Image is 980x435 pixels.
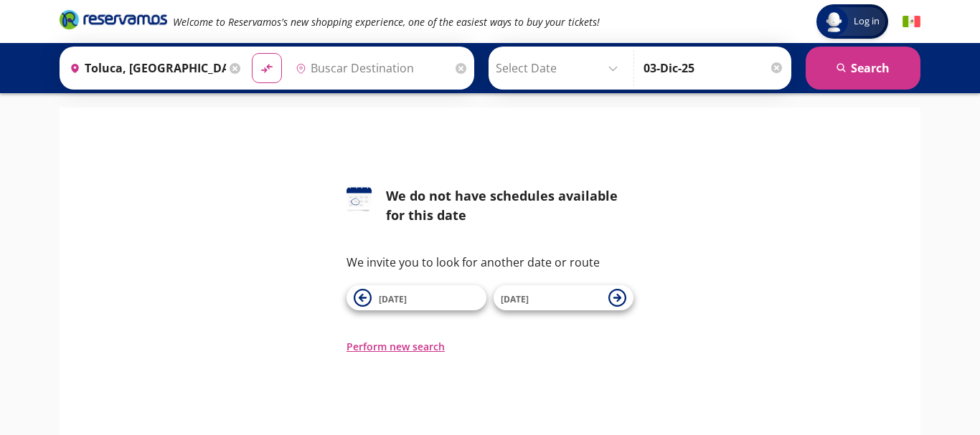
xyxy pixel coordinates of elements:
[60,9,167,34] a: Brand Logo
[173,15,600,29] em: Welcome to Reservamos's new shopping experience, one of the easiest ways to buy your tickets!
[347,339,445,354] button: Perform new search
[501,293,529,305] span: [DATE]
[347,285,486,310] button: [DATE]
[64,50,226,86] input: Buscar Origin
[60,9,167,30] i: Brand Logo
[347,254,633,271] p: We invite you to look for another date or route
[494,285,633,310] button: [DATE]
[290,50,452,86] input: Buscar Destination
[806,47,920,90] button: Search
[848,14,885,29] span: Log in
[644,50,784,86] input: (Optional)
[386,186,633,225] div: We do not have schedules available for this date
[379,293,407,305] span: [DATE]
[903,13,920,31] button: Español
[496,50,624,86] input: Select Date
